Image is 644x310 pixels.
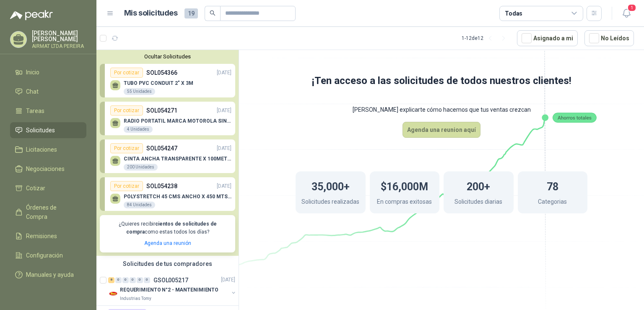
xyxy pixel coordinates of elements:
div: Ocultar SolicitudesPor cotizarSOL054366[DATE] TUBO PVC CONDUIT 2" X 3M55 UnidadesPor cotizarSOL05... [96,50,239,256]
p: [DATE] [221,276,235,284]
p: Categorias [538,197,567,208]
a: Solicitudes [10,122,86,138]
span: Inicio [26,68,39,77]
button: No Leídos [584,30,634,46]
a: Órdenes de Compra [10,200,86,225]
div: 0 [144,277,150,283]
p: GSOL005217 [153,277,188,283]
div: 8 [108,277,114,283]
p: SOL054366 [146,68,177,77]
div: Por cotizar [110,143,143,153]
span: search [210,10,216,16]
a: Agenda una reunión [144,240,191,246]
h1: 200+ [467,176,490,195]
button: Agenda una reunion aquí [402,122,480,138]
p: [PERSON_NAME] [PERSON_NAME] [32,30,86,42]
div: Por cotizar [110,105,143,116]
span: Configuración [26,251,63,260]
img: Company Logo [108,289,118,299]
a: Por cotizarSOL054238[DATE] POLYSTRETCH 45 CMS ANCHO X 450 MTS LONG84 Unidades [100,177,235,211]
span: Licitaciones [26,145,57,154]
p: SOL054238 [146,181,177,191]
div: Por cotizar [110,68,143,78]
div: 4 Unidades [124,126,153,133]
p: [DATE] [217,69,231,77]
a: Licitaciones [10,142,86,158]
a: Por cotizarSOL054247[DATE] CINTA ANCHA TRANSPARENTE X 100METROS200 Unidades [100,139,235,173]
span: Solicitudes [26,126,55,135]
p: Solicitudes diarias [454,197,502,208]
div: 55 Unidades [124,88,155,95]
button: 1 [619,6,634,21]
a: Inicio [10,64,86,80]
p: Industrias Tomy [120,295,151,302]
p: TUBO PVC CONDUIT 2" X 3M [124,80,193,86]
a: Negociaciones [10,161,86,177]
p: SOL054247 [146,144,177,153]
p: SOL054271 [146,106,177,115]
div: Solicitudes de tus compradores [96,256,239,272]
p: [DATE] [217,182,231,190]
b: cientos de solicitudes de compra [126,221,217,235]
span: Manuales y ayuda [26,270,74,279]
img: Logo peakr [10,10,53,20]
a: 8 0 0 0 0 0 GSOL005217[DATE] Company LogoREQUERIMIENTO N°2 - MANTENIMIENTOIndustrias Tomy [108,275,237,302]
div: 84 Unidades [124,202,155,208]
div: 200 Unidades [124,164,158,171]
a: Manuales y ayuda [10,267,86,283]
p: ¿Quieres recibir como estas todos los días? [105,220,230,236]
p: [DATE] [217,107,231,115]
p: AIRMAT LTDA PEREIRA [32,44,86,49]
p: RADIO PORTATIL MARCA MOTOROLA SIN PANTALLA CON GPS, INCLUYE: ANTENA, BATERIA, CLIP Y CARGADOR [124,118,231,124]
span: 19 [184,8,198,18]
div: Por cotizar [110,181,143,191]
p: CINTA ANCHA TRANSPARENTE X 100METROS [124,156,231,162]
span: Chat [26,87,39,96]
button: Ocultar Solicitudes [100,53,235,60]
p: En compras exitosas [377,197,432,208]
p: REQUERIMIENTO N°2 - MANTENIMIENTO [120,286,218,294]
div: Todas [505,9,522,18]
span: Tareas [26,106,44,116]
h1: 78 [547,176,558,195]
div: 0 [137,277,143,283]
span: Negociaciones [26,164,65,173]
p: POLYSTRETCH 45 CMS ANCHO X 450 MTS LONG [124,194,231,200]
button: Asignado a mi [517,30,578,46]
h1: 35,000+ [312,176,350,195]
a: Cotizar [10,180,86,196]
a: Por cotizarSOL054271[DATE] RADIO PORTATIL MARCA MOTOROLA SIN PANTALLA CON GPS, INCLUYE: ANTENA, B... [100,102,235,135]
span: Cotizar [26,184,45,193]
span: 1 [627,4,636,12]
h1: $16,000M [381,176,428,195]
h1: Mis solicitudes [124,7,178,19]
a: Chat [10,84,86,100]
p: Solicitudes realizadas [301,197,359,208]
a: Por cotizarSOL054366[DATE] TUBO PVC CONDUIT 2" X 3M55 Unidades [100,64,235,97]
span: Órdenes de Compra [26,203,78,221]
div: 0 [130,277,136,283]
a: Remisiones [10,228,86,244]
div: 1 - 12 de 12 [462,32,510,45]
p: [DATE] [217,144,231,152]
div: 0 [115,277,122,283]
div: 0 [122,277,129,283]
a: Configuración [10,247,86,263]
a: Tareas [10,103,86,119]
span: Remisiones [26,231,57,241]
